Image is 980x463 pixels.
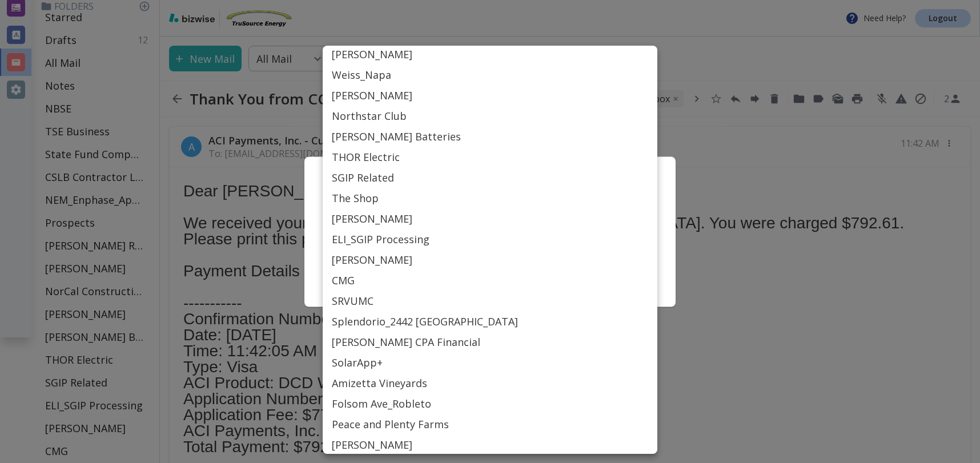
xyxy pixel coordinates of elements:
li: [PERSON_NAME] [323,85,657,106]
li: [PERSON_NAME] [323,249,657,270]
li: ELI_SGIP Processing [323,229,657,249]
li: Amizetta Vineyards [323,373,657,393]
li: Folsom Ave_Robleto [323,393,657,414]
li: THOR Electric [323,147,657,167]
li: The Shop [323,188,657,208]
li: Splendorio_2442 [GEOGRAPHIC_DATA] [323,311,657,332]
li: Northstar Club [323,106,657,126]
li: [PERSON_NAME] [323,434,657,455]
li: SolarApp+ [323,352,657,373]
li: SGIP Related [323,167,657,188]
li: Peace and Plenty Farms [323,414,657,434]
li: Weiss_Napa [323,65,657,85]
li: CMG [323,270,657,291]
li: SRVUMC [323,291,657,311]
li: [PERSON_NAME] Batteries [323,126,657,147]
li: [PERSON_NAME] [323,208,657,229]
li: [PERSON_NAME] CPA Financial [323,332,657,352]
li: [PERSON_NAME] [323,44,657,65]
